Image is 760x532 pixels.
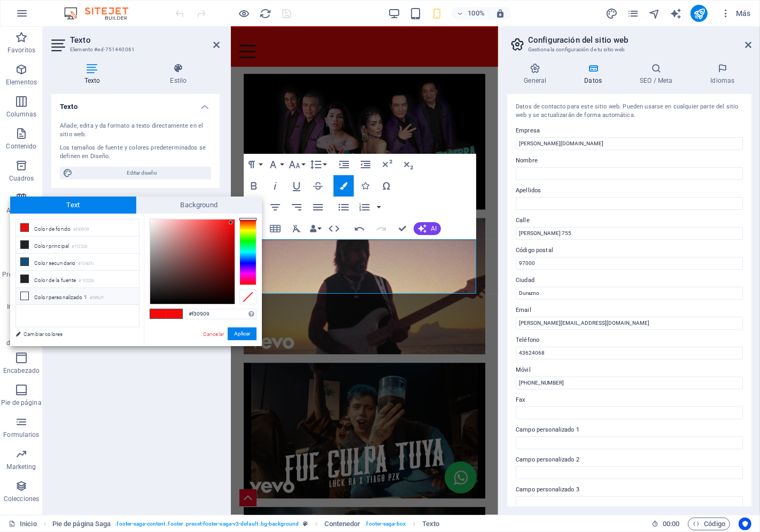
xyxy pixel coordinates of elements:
div: Añade, edita y da formato a texto directamente en el sitio web. [60,122,211,139]
button: Bold (Ctrl+B) [244,175,264,197]
nav: breadcrumb [52,518,440,530]
h3: Elemento #ed-751440061 [70,45,198,54]
button: Ordered List [375,197,383,218]
h6: 100% [468,7,485,20]
label: Apellidos [516,184,743,197]
span: 00 00 [663,518,679,530]
span: Editar diseño [76,167,208,179]
i: AI Writer [670,7,682,20]
button: Align Center [265,197,285,218]
button: Subscript [398,154,418,175]
span: AI [431,225,437,232]
li: Color de fondo [16,220,139,237]
a: Cambiar colores [10,327,134,341]
h2: Configuración del sitio web [528,35,751,45]
button: Haz clic para salir del modo de previsualización y seguir editando [238,7,251,20]
span: Haz clic para seleccionar y doble clic para editar [422,518,439,530]
button: Colors [334,175,354,197]
span: #f30909 [166,309,182,318]
p: Elementos [6,78,37,87]
button: Unordered List [334,197,354,218]
h3: Gestiona la configuración de tu sitio web [528,45,730,54]
label: Email [516,304,743,317]
h4: Estilo [137,63,220,85]
span: . footer-saga-content .footer .preset-footer-saga-v3-default .bg-background [115,518,299,530]
div: Clear Color Selection [239,290,257,304]
button: Usercentrics [739,518,751,530]
p: Encabezado [3,366,40,375]
p: Imágenes [7,302,36,311]
small: #1f2326 [72,243,87,251]
h6: Tiempo de la sesión [652,518,680,530]
span: . footer-saga-box [365,518,406,530]
p: Accordion [6,206,36,215]
small: #1f2326 [79,277,95,285]
img: Editor Logo [61,7,142,20]
p: Colecciones [4,495,39,503]
button: Font Size [286,154,307,175]
span: #f30909 [150,309,166,318]
button: Font Family [265,154,285,175]
a: Haz clic para cancelar la selección y doble clic para abrir páginas [9,518,37,530]
span: Background [136,197,262,214]
button: Editar diseño [60,167,211,179]
label: Campo personalizado 3 [516,483,743,496]
p: Cuadros [9,174,34,183]
button: Decrease Indent [355,154,376,175]
h4: Idiomas [694,63,751,85]
span: : [670,520,672,528]
button: Special Characters [376,175,397,197]
button: pages [626,7,639,20]
button: Icons [355,175,375,197]
span: Haz clic para seleccionar y doble clic para editar [52,518,111,530]
label: Ciudad [516,274,743,287]
h4: SEO / Meta [623,63,694,85]
i: Volver a cargar página [260,7,272,20]
button: Undo (Ctrl+Z) [350,218,370,239]
button: Paragraph Format [244,154,264,175]
button: Align Justify [308,197,328,218]
i: Al redimensionar, ajustar el nivel de zoom automáticamente para ajustarse al dispositivo elegido. [495,9,505,18]
button: publish [691,5,708,22]
button: Más [716,5,755,22]
button: Aplicar [228,327,257,340]
li: Color de la fuente [16,271,139,288]
button: 100% [452,7,490,20]
button: Underline (Ctrl+U) [286,175,307,197]
h4: Datos [568,63,623,85]
span: Text [10,197,136,214]
p: Formularios [3,431,39,439]
span: Código [693,518,725,530]
button: design [605,7,618,20]
div: Los tamaños de fuente y colores predeterminados se definen en Diseño. [60,144,211,161]
label: Campo personalizado 1 [516,424,743,436]
button: Ordered List [354,197,375,218]
button: Line Height [308,154,328,175]
button: Redo (Ctrl+Shift+Z) [371,218,391,239]
p: Favoritos [7,46,35,54]
p: Marketing [6,463,36,471]
a: Cancelar [202,330,225,338]
button: Insert Table [265,218,285,239]
button: Confirm (Ctrl+⏎) [392,218,413,239]
button: Código [688,518,730,530]
label: Teléfono [516,334,743,347]
span: Haz clic para seleccionar y doble clic para editar [325,518,361,530]
button: Italic (Ctrl+I) [265,175,285,197]
p: Prestaciones [2,270,40,279]
button: navigator [648,7,661,20]
button: Align Right [286,197,307,218]
small: #f30909 [73,226,89,233]
label: Calle [516,214,743,227]
i: Publicar [693,7,705,20]
label: Móvil [516,364,743,377]
label: Nombre [516,154,743,167]
h2: Texto [70,35,220,45]
h4: General [507,63,568,85]
label: Código postal [516,244,743,257]
label: Campo personalizado 2 [516,453,743,466]
button: Strikethrough [308,175,328,197]
p: Pie de página [1,398,41,407]
h4: Texto [51,63,137,85]
button: HTML [324,218,344,239]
